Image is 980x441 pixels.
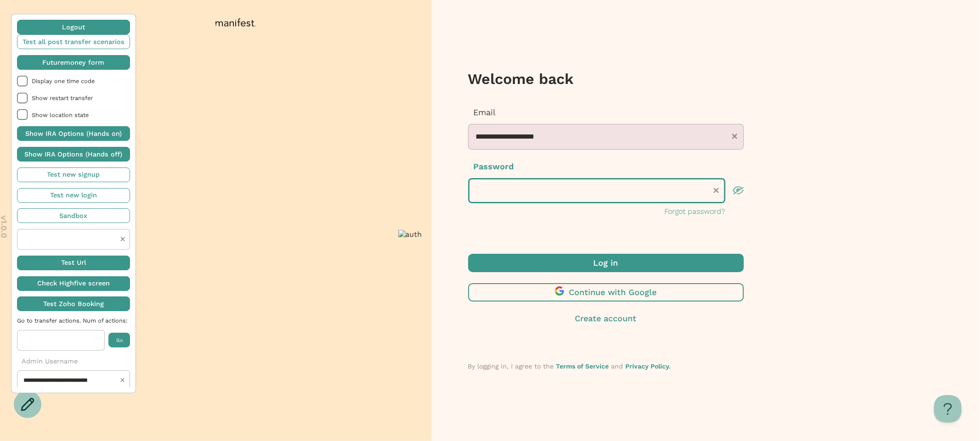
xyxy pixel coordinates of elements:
button: Test new login [17,188,130,203]
span: Display one time code [32,78,130,84]
button: Forgot password? [665,206,725,217]
button: Show IRA Options (Hands off) [17,147,130,162]
button: Test Url [17,256,130,270]
button: Test Zoho Booking [17,296,130,311]
span: Show restart transfer [32,95,130,101]
h3: Welcome back [468,70,744,88]
button: Sandbox [17,208,130,223]
iframe: Toggle Customer Support [934,395,962,423]
p: Email [468,106,744,118]
li: Display one time code [17,76,130,87]
p: Admin Username [17,357,130,366]
button: Create account [468,313,744,324]
button: Futuremoney form [17,55,130,70]
button: Test new signup [17,167,130,182]
button: Check Highfive screen [17,276,130,291]
li: Show location state [17,109,130,120]
button: Continue with Google [468,283,744,301]
a: Terms of Service [556,363,609,370]
p: Password [468,161,744,173]
span: Show location state [32,112,130,118]
button: Test all post transfer scenarios [17,34,130,49]
li: Show restart transfer [17,93,130,104]
button: Logout [17,20,130,34]
a: Privacy Policy. [626,363,671,370]
img: auth [398,230,422,239]
button: Log in [468,254,744,272]
button: Go [108,333,130,347]
span: Go to transfer actions. Num of actions: [17,317,130,324]
button: Show IRA Options (Hands on) [17,126,130,141]
span: By logging in, I agree to the and [468,363,671,370]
